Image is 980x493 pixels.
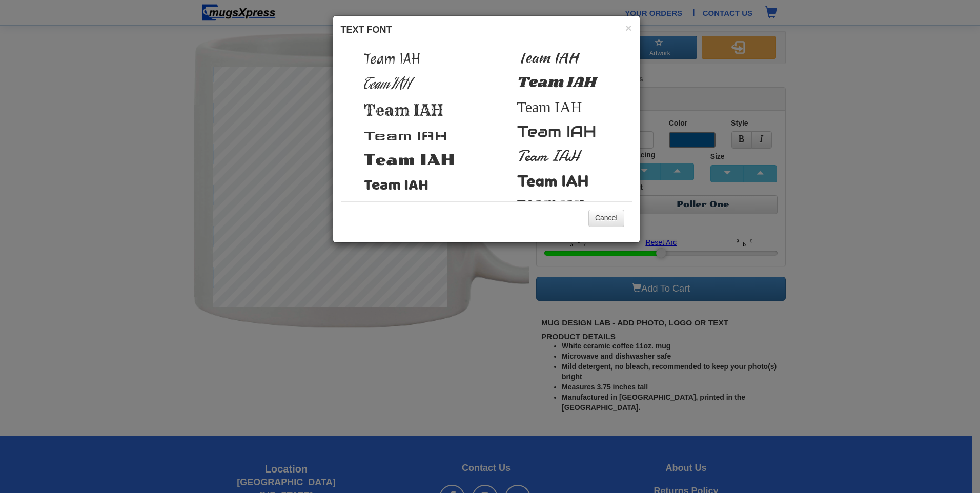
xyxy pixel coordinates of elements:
[517,200,584,216] span: Team IAH
[517,146,579,167] span: Team IAH
[341,24,632,37] h4: Text Font
[517,71,597,94] span: Team IAH
[364,50,420,68] span: Team IAH
[625,23,631,33] button: ×
[364,173,428,198] span: Team IAH
[364,74,411,97] span: Team IAH
[364,151,455,169] span: Team IAH
[517,46,578,68] span: Team IAH
[517,172,588,190] span: Team IAH
[588,210,624,227] button: Cancel
[364,128,448,143] span: Team IAH
[364,201,513,220] span: Team IAH
[517,121,596,141] span: Team IAH
[517,98,582,115] span: Team IAH
[364,100,443,120] span: Team IAH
